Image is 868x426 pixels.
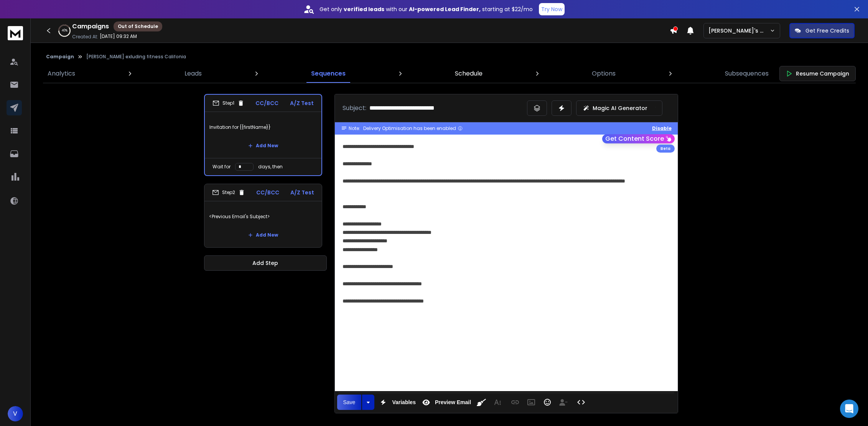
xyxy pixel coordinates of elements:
button: Save [337,395,362,410]
p: A/Z Test [290,189,314,196]
p: Analytics [48,69,75,78]
p: CC/BCC [255,99,278,107]
p: Leads [184,69,202,78]
div: Step 2 [212,189,245,196]
img: logo [8,26,23,40]
div: Out of Schedule [114,21,162,31]
a: Analytics [43,64,80,83]
span: Preview Email [433,399,473,406]
button: Disable [652,125,672,132]
a: Sequences [306,64,350,83]
button: Campaign [46,54,74,60]
strong: AI-powered Lead Finder, [409,5,481,13]
button: Resume Campaign [779,66,856,81]
p: Subject: [343,104,366,113]
p: Get Free Credits [805,27,849,35]
a: Options [587,64,620,83]
button: Code View [574,395,588,410]
button: Insert Unsubscribe Link [556,395,571,410]
p: Created At: [72,34,98,40]
button: Insert Image (⌘P) [524,395,539,410]
p: <Previous Email's Subject> [209,206,317,227]
button: More Text [490,395,505,410]
p: Invitation for {{firstName}} [209,117,317,138]
button: Magic AI Generator [576,100,662,116]
a: Subsequences [720,64,773,83]
button: V [8,406,23,421]
p: Get only with our starting at $22/mo [320,5,533,13]
p: Schedule [455,69,483,78]
h1: Campaigns [72,22,109,31]
button: Insert Link (⌘K) [508,395,522,410]
p: [PERSON_NAME]'s Workspace [708,27,770,35]
button: Get Content Score [602,134,675,143]
p: days, then [258,164,283,170]
p: Try Now [541,5,562,13]
button: Variables [376,395,417,410]
p: Wait for [212,164,231,170]
p: 40 % [62,28,68,33]
li: Step2CC/BCCA/Z Test<Previous Email's Subject>Add New [204,184,322,248]
button: Add New [242,227,284,243]
p: CC/BCC [256,189,279,196]
li: Step1CC/BCCA/Z TestInvitation for {{firstName}}Add NewWait fordays, then [204,94,322,176]
div: Open Intercom Messenger [840,400,858,418]
div: Beta [656,145,675,153]
p: A/Z Test [290,99,314,107]
p: [DATE] 09:32 AM [100,33,137,39]
div: Delivery Optimisation has been enabled [363,125,463,132]
button: Preview Email [419,395,473,410]
span: Note: [349,125,360,132]
button: Clean HTML [474,395,489,410]
p: Options [592,69,616,78]
button: Add New [242,138,284,153]
p: [PERSON_NAME] exluding fitness Califonia [86,54,186,60]
strong: verified leads [344,5,384,13]
a: Schedule [450,64,487,83]
button: Try Now [539,3,565,15]
a: Leads [180,64,206,83]
p: Magic AI Generator [593,104,647,112]
p: Sequences [311,69,346,78]
span: Variables [390,399,417,406]
p: Subsequences [725,69,769,78]
button: Add Step [204,255,327,271]
button: Get Free Credits [789,23,855,38]
div: Step 1 [212,100,244,107]
button: Emoticons [540,395,555,410]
